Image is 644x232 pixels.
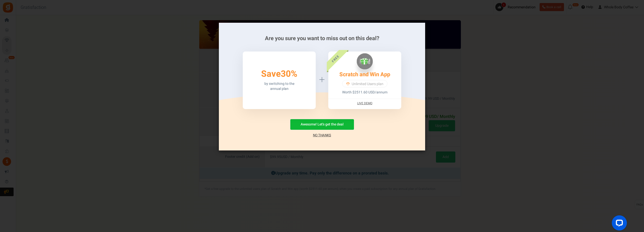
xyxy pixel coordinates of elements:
span: Unlimited Users plan [352,82,383,87]
p: by switching to the annual plan [264,81,294,91]
h3: Save [261,69,297,79]
p: Worth $2511.60 USD/annum [342,90,387,95]
h2: Are you sure you want to miss out on this deal? [226,35,418,41]
a: Live Demo [357,101,372,106]
button: Awesome! Let's get the deal [290,119,354,130]
img: Scratch and Win [357,53,373,69]
a: No Thanks [313,133,331,138]
span: 30% [281,67,297,81]
a: Scratch and Win App [339,70,390,79]
div: FREE [319,42,351,74]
